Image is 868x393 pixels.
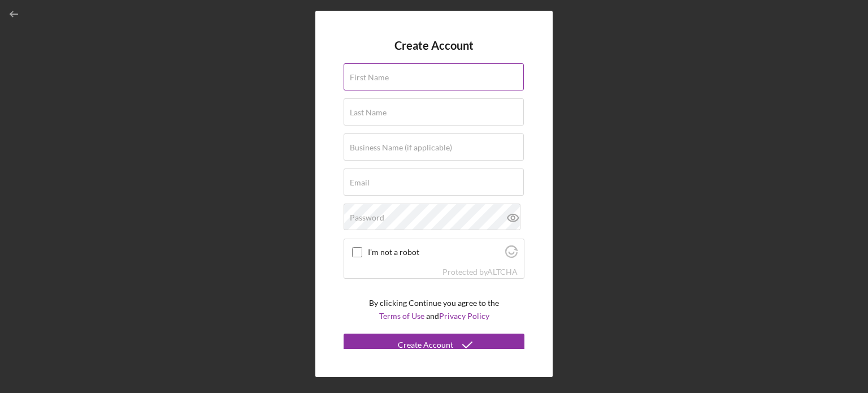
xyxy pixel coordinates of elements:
h4: Create Account [394,39,474,52]
a: Visit Altcha.org [487,267,518,277]
div: Create Account [398,334,453,356]
div: Protected by [442,267,518,277]
a: Privacy Policy [439,311,489,321]
label: Email [350,178,370,187]
label: I'm not a robot [368,248,502,257]
label: Last Name [350,108,387,117]
p: By clicking Continue you agree to the and [369,297,499,322]
label: Business Name (if applicable) [350,143,452,152]
a: Visit Altcha.org [505,250,518,260]
label: Password [350,213,384,222]
a: Terms of Use [379,311,424,321]
label: First Name [350,73,389,82]
button: Create Account [344,334,524,356]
